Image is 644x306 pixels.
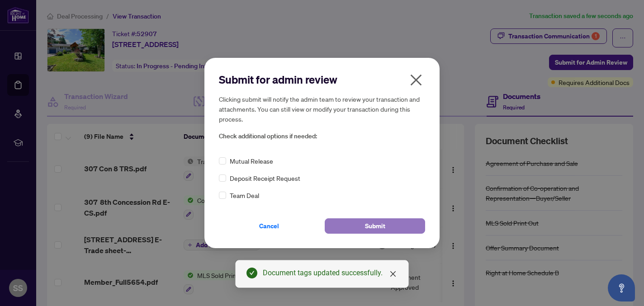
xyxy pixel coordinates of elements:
[325,218,425,234] button: Submit
[608,274,635,301] button: Open asap
[263,268,398,278] div: Document tags updated successfully.
[246,268,257,278] span: check-circle
[219,218,319,234] button: Cancel
[230,173,300,183] span: Deposit Receipt Request
[365,219,385,233] span: Submit
[389,270,397,278] span: close
[219,72,425,87] h2: Submit for admin review
[259,219,279,233] span: Cancel
[219,131,425,141] span: Check additional options if needed:
[230,156,273,166] span: Mutual Release
[388,269,398,279] a: Close
[219,94,425,124] h5: Clicking submit will notify the admin team to review your transaction and attachments. You can st...
[230,190,259,200] span: Team Deal
[409,73,423,87] span: close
